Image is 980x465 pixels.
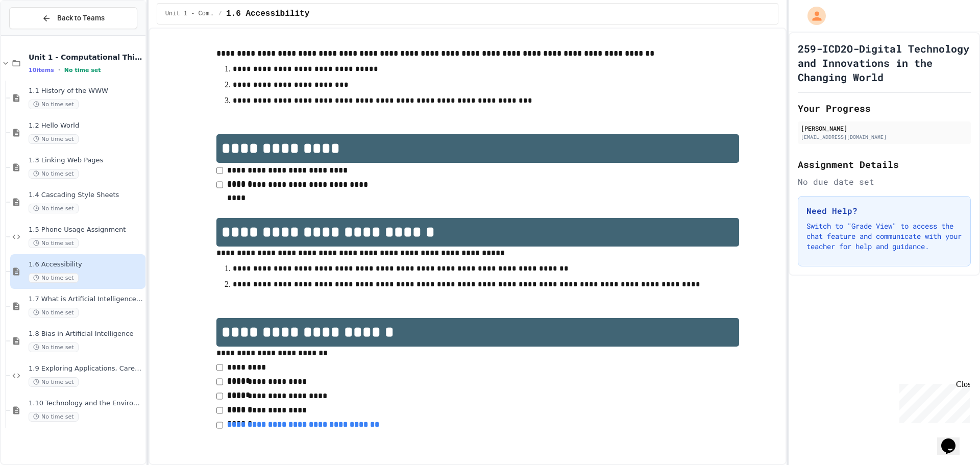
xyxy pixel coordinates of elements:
div: No due date set [798,176,971,188]
span: 1.3 Linking Web Pages [29,156,143,165]
iframe: chat widget [895,380,970,423]
span: No time set [29,412,79,422]
span: No time set [29,273,79,283]
span: 1.7 What is Artificial Intelligence (AI) [29,295,143,304]
span: Unit 1 - Computational Thinking and Making Connections [29,53,143,62]
button: Back to Teams [9,7,137,29]
span: No time set [29,377,79,387]
span: 1.8 Bias in Artificial Intelligence [29,330,143,338]
p: Switch to "Grade View" to access the chat feature and communicate with your teacher for help and ... [806,221,962,252]
iframe: chat widget [937,424,970,455]
div: Chat with us now!Close [4,4,70,65]
div: [PERSON_NAME] [801,124,968,133]
div: [EMAIL_ADDRESS][DOMAIN_NAME] [801,133,968,141]
span: 1.2 Hello World [29,121,143,130]
h1: 259-ICD2O-Digital Technology and Innovations in the Changing World [798,41,971,84]
span: Back to Teams [57,13,105,23]
span: / [218,10,222,18]
span: No time set [29,342,79,352]
span: 1.5 Phone Usage Assignment [29,226,143,234]
span: No time set [29,169,79,179]
span: 1.1 History of the WWW [29,87,143,95]
span: No time set [29,134,79,144]
h2: Your Progress [798,101,971,115]
span: Unit 1 - Computational Thinking and Making Connections [165,10,214,18]
span: No time set [29,238,79,248]
span: 10 items [29,67,54,74]
span: 1.4 Cascading Style Sheets [29,191,143,200]
span: 1.6 Accessibility [29,260,143,269]
h3: Need Help? [806,205,962,217]
span: • [58,66,60,74]
span: 1.9 Exploring Applications, Careers, and Connections in the Digital World [29,364,143,373]
span: No time set [29,308,79,317]
div: My Account [797,4,828,28]
span: 1.10 Technology and the Environment [29,399,143,408]
span: No time set [29,204,79,213]
span: No time set [64,67,101,74]
span: 1.6 Accessibility [226,8,309,20]
span: No time set [29,100,79,109]
h2: Assignment Details [798,157,971,172]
